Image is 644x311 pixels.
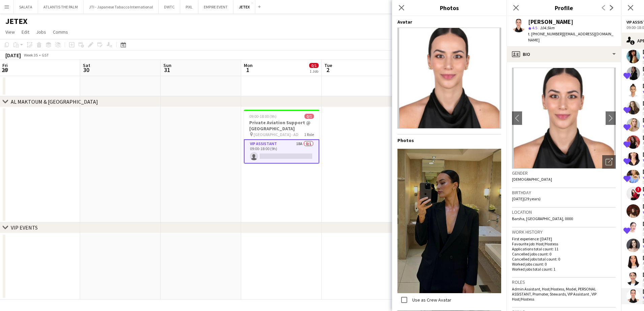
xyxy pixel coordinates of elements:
[50,28,71,36] a: Comms
[38,0,84,13] button: ATLANTIS THE PALM
[33,28,49,36] a: Jobs
[512,229,616,235] h3: Work history
[512,262,616,267] p: Worked jobs count: 0
[162,66,171,74] span: 31
[42,53,49,58] div: GST
[528,31,613,42] span: | [EMAIL_ADDRESS][DOMAIN_NAME]
[602,155,616,169] div: Open photos pop-in
[249,114,277,119] span: 09:00-18:00 (9h)
[2,62,8,68] span: Fri
[507,3,621,12] h3: Profile
[507,46,621,62] div: Bio
[198,0,233,13] button: EMPIRE EVENT
[244,62,253,68] span: Mon
[323,66,332,74] span: 2
[1,66,8,74] span: 29
[512,68,616,169] img: Crew avatar or photo
[512,251,616,256] p: Cancelled jobs count: 0
[19,28,32,36] a: Edit
[635,186,641,193] span: !
[512,279,616,285] h3: Roles
[512,236,616,241] p: First experience: [DATE]
[36,29,46,35] span: Jobs
[512,267,616,272] p: Worked jobs total count: 1
[22,29,29,35] span: Edit
[512,189,616,196] h3: Birthday
[233,0,255,13] button: JETEX
[244,139,319,164] app-card-role: VIP Assistant18A0/109:00-18:00 (9h)
[254,132,298,137] span: [GEOGRAPHIC_DATA] - AD
[512,246,616,251] p: Applications total count: 11
[512,286,597,302] span: Admin Assistant, Host/Hostess, Model, PERSONAL ASSISTANT, Promoter, Stewards, VIP Assistant , VIP...
[180,0,198,13] button: PIXL
[244,119,319,132] h3: Private Aviation Support @ [GEOGRAPHIC_DATA]
[512,196,541,201] span: [DATE] (29 years)
[243,66,253,74] span: 1
[512,209,616,215] h3: Location
[14,0,38,13] button: SALATA
[82,66,90,74] span: 30
[11,98,98,105] div: AL MAKTOUM & [GEOGRAPHIC_DATA]
[304,132,314,137] span: 1 Role
[309,63,319,68] span: 0/1
[512,216,573,221] span: Barsha, [GEOGRAPHIC_DATA], 0000
[512,241,616,246] p: Favourite job: Host/Hostess
[159,0,180,13] button: DWTC
[532,25,537,30] span: 4.5
[244,110,319,164] app-job-card: 09:00-18:00 (9h)0/1Private Aviation Support @ [GEOGRAPHIC_DATA] [GEOGRAPHIC_DATA] - AD1 RoleVIP A...
[411,297,451,303] label: Use as Crew Avatar
[304,114,314,119] span: 0/1
[528,19,573,25] div: [PERSON_NAME]
[324,62,332,68] span: Tue
[512,177,552,182] span: [DEMOGRAPHIC_DATA]
[512,256,616,262] p: Cancelled jobs total count: 0
[22,53,39,58] span: Week 35
[397,28,501,129] img: Crew avatar
[53,29,68,35] span: Comms
[512,170,616,176] h3: Gender
[397,19,501,25] h4: Avatar
[83,62,90,68] span: Sat
[5,52,21,59] div: [DATE]
[392,3,507,12] h3: Photos
[3,28,18,36] a: View
[11,224,38,231] div: VIP EVENTS
[5,29,15,35] span: View
[163,62,171,68] span: Sun
[397,137,501,143] h4: Photos
[397,149,501,293] img: Crew photo 1112393
[84,0,159,13] button: JTI - Japanese Tabacco International
[539,25,556,30] span: 104.5km
[5,16,28,26] h1: JETEX
[528,31,563,36] span: t. [PHONE_NUMBER]
[310,69,318,74] div: 1 Job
